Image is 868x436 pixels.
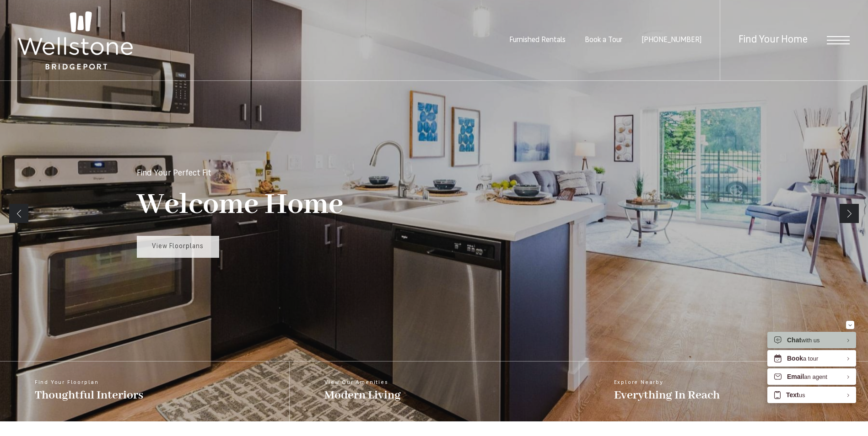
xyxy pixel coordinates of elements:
[324,388,401,403] span: Modern Living
[137,187,343,223] p: Welcome Home
[152,243,204,250] span: View Floorplans
[35,388,143,403] span: Thoughtful Interiors
[585,37,622,44] a: Book a Tour
[840,204,859,223] a: Next
[137,236,219,258] a: View Floorplans
[614,380,720,385] span: Explore Nearby
[739,35,808,46] a: Find Your Home
[324,380,401,385] span: View Our Amenities
[614,388,720,403] span: Everything In Reach
[35,380,143,385] span: Find Your Floorplan
[18,11,133,70] img: Wellstone
[289,362,578,421] a: View Our Amenities
[509,37,566,44] a: Furnished Rentals
[642,37,701,44] span: [PHONE_NUMBER]
[137,170,211,178] p: Find Your Perfect Fit
[9,204,28,223] a: Previous
[579,362,868,421] a: Explore Nearby
[827,36,850,44] button: Open Menu
[642,37,701,44] a: Call us at (253) 400-3144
